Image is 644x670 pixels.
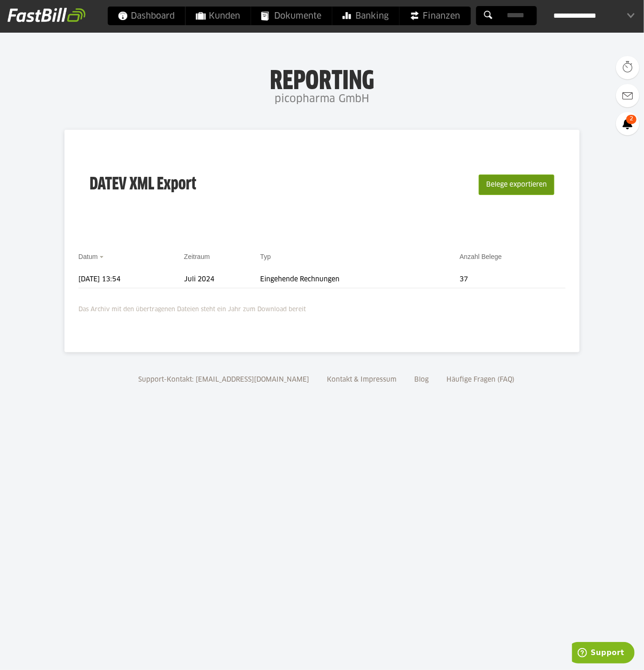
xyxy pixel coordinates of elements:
[332,7,399,25] a: Banking
[107,7,185,25] a: Dashboard
[78,271,184,288] td: [DATE] 13:54
[196,7,240,25] span: Kunden
[135,377,313,383] a: Support-Kontakt: [EMAIL_ADDRESS][DOMAIN_NAME]
[184,271,260,288] td: Juli 2024
[410,7,460,25] span: Finanzen
[90,155,196,215] h3: DATEV XML Export
[78,253,98,260] a: Datum
[572,642,635,665] iframe: Öffnet ein Widget, in dem Sie weitere Informationen finden
[261,7,321,25] span: Dokumente
[411,377,432,383] a: Blog
[260,271,460,288] td: Eingehende Rechnungen
[342,7,389,25] span: Banking
[479,174,554,195] button: Belege exportieren
[616,112,639,135] a: 2
[399,7,470,25] a: Finanzen
[260,253,271,260] a: Typ
[626,115,637,124] span: 2
[185,7,250,25] a: Kunden
[118,7,175,25] span: Dashboard
[460,271,566,288] td: 37
[324,377,400,383] a: Kontakt & Impressum
[184,253,210,260] a: Zeitraum
[99,256,106,258] img: sort_desc.gif
[251,7,332,25] a: Dokumente
[93,66,551,90] h1: Reporting
[460,253,502,260] a: Anzahl Belege
[444,377,518,383] a: Häufige Fragen (FAQ)
[7,7,85,22] img: fastbill_logo_white.png
[78,300,566,315] p: Das Archiv mit den übertragenen Dateien steht ein Jahr zum Download bereit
